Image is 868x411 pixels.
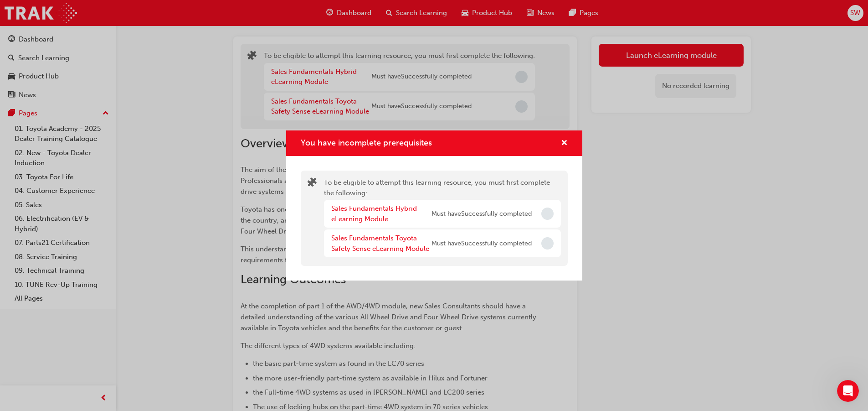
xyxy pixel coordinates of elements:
[837,380,859,402] iframe: Intercom live chat
[331,234,429,253] a: Sales Fundamentals Toyota Safety Sense eLearning Module
[286,130,582,281] div: You have incomplete prerequisites
[308,178,317,189] span: puzzle-icon
[324,177,561,259] div: To be eligible to attempt this learning resource, you must first complete the following:
[561,138,568,149] button: cross-icon
[331,204,417,223] a: Sales Fundamentals Hybrid eLearning Module
[541,237,554,250] span: Incomplete
[541,208,554,220] span: Incomplete
[431,239,532,249] span: Must have Successfully completed
[301,138,432,148] span: You have incomplete prerequisites
[561,140,568,148] span: cross-icon
[431,209,532,219] span: Must have Successfully completed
